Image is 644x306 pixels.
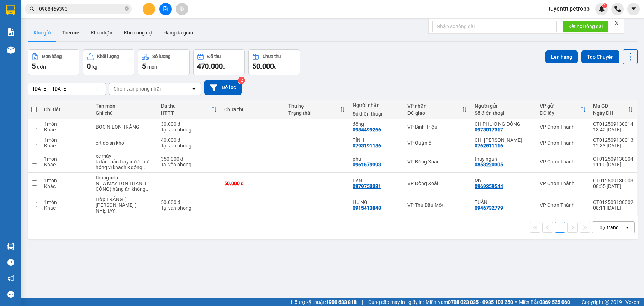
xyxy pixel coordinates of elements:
[197,62,223,70] span: 470.000
[7,259,14,266] span: question-circle
[161,110,211,116] div: HTTT
[475,121,533,127] div: CH PHƯƠNG ĐÔNG
[540,124,586,130] div: VP Chơn Thành
[28,49,79,75] button: Đơn hàng5đơn
[7,275,14,282] span: notification
[39,5,123,13] input: Tìm tên, số ĐT hoặc mã đơn
[519,298,570,306] span: Miền Bắc
[44,183,89,189] div: Khác
[627,3,640,15] button: caret-down
[593,205,633,211] div: 08:11 [DATE]
[44,127,89,133] div: Khác
[475,156,533,162] div: thùy ngân
[353,205,381,211] div: 0915413848
[540,181,586,186] div: VP Chơn Thành
[630,6,637,12] span: caret-down
[161,156,217,162] div: 350.000 đ
[7,46,15,54] img: warehouse-icon
[44,156,89,162] div: 1 món
[593,199,633,205] div: CT012509130002
[161,137,217,143] div: 40.000 đ
[193,49,245,75] button: Đã thu470.000đ
[407,110,462,116] div: ĐC giao
[204,80,242,95] button: Bộ lọc
[207,54,221,59] div: Đã thu
[593,103,628,109] div: Mã GD
[540,140,586,146] div: VP Chơn Thành
[540,103,580,109] div: VP gửi
[44,178,89,183] div: 1 món
[407,202,468,208] div: VP Thủ Dầu Một
[96,153,154,159] div: xe máy
[274,64,277,70] span: đ
[159,3,172,15] button: file-add
[288,110,340,116] div: Trạng thái
[475,162,503,167] div: 0853220305
[448,299,513,305] strong: 0708 023 035 - 0935 103 250
[179,6,184,11] span: aim
[475,103,533,109] div: Người gửi
[593,156,633,162] div: CT012509130004
[404,100,471,119] th: Toggle SortBy
[597,224,619,231] div: 10 / trang
[7,28,15,36] img: solution-icon
[353,162,381,167] div: 0961679393
[191,86,197,92] svg: open
[224,181,281,186] div: 50.000 đ
[568,22,603,30] span: Kết nối tổng đài
[407,159,468,165] div: VP Đồng Xoài
[44,121,89,127] div: 1 món
[161,121,217,127] div: 30.000 đ
[593,143,633,149] div: 12:33 [DATE]
[543,4,595,13] span: tuyenttt.petrobp
[475,137,533,143] div: CHỊ PHƯƠNG
[407,103,462,109] div: VP nhận
[44,143,89,149] div: Khác
[157,100,221,119] th: Toggle SortBy
[353,137,400,143] div: TÍNH
[143,3,155,15] button: plus
[118,24,158,41] button: Kho công nợ
[353,156,400,162] div: phú
[238,77,245,84] sup: 2
[624,225,630,230] svg: open
[407,140,468,146] div: VP Quận 5
[285,100,349,119] th: Toggle SortBy
[475,199,533,205] div: TUẤN
[7,243,15,250] img: warehouse-icon
[575,298,576,306] span: |
[125,6,129,12] span: close-circle
[57,24,85,41] button: Trên xe
[475,110,533,116] div: Số điện thoại
[87,62,91,70] span: 0
[581,50,619,63] button: Tạo Chuyến
[114,85,163,92] div: Chọn văn phòng nhận
[6,5,15,15] img: logo-vxr
[30,6,35,11] span: search
[92,64,97,70] span: kg
[44,205,89,211] div: Khác
[263,54,281,59] div: Chưa thu
[426,298,513,306] span: Miền Nam
[161,199,217,205] div: 50.000 đ
[353,178,400,183] div: LAN
[540,110,580,116] div: ĐC lấy
[545,50,578,63] button: Lên hàng
[593,137,633,143] div: CT012509130013
[44,137,89,143] div: 1 món
[142,62,146,70] span: 5
[96,103,154,109] div: Tên món
[353,102,400,108] div: Người nhận
[593,178,633,183] div: CT012509130003
[96,159,154,170] div: k đảm bảo trầy xước hư hỏng vì khach k đóng gói
[353,127,381,133] div: 0984499266
[563,21,608,32] button: Kết nối tổng đài
[590,100,637,119] th: Toggle SortBy
[161,143,217,149] div: Tại văn phòng
[248,49,300,75] button: Chưa thu50.000đ
[614,6,621,12] img: phone-icon
[614,21,619,26] span: close
[7,291,14,298] span: message
[536,100,590,119] th: Toggle SortBy
[125,6,129,11] span: close-circle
